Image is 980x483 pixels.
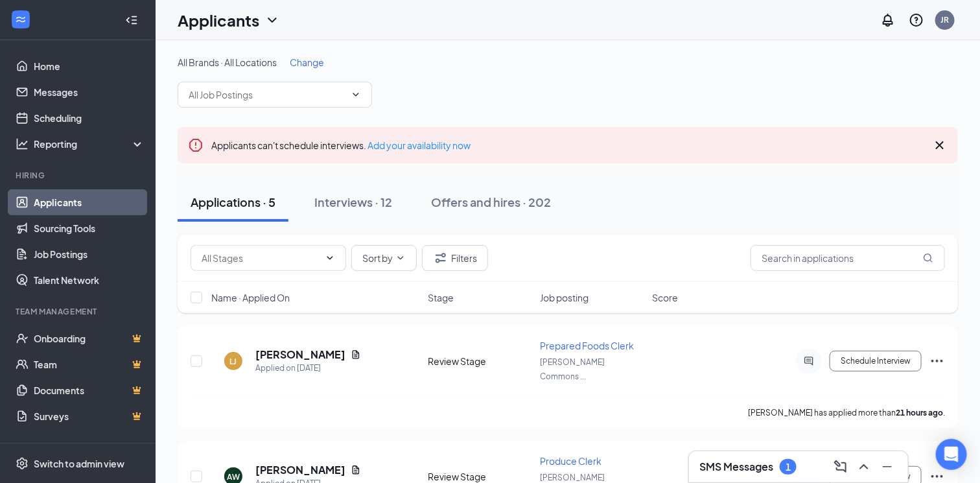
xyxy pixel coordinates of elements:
[264,12,280,28] svg: ChevronDown
[422,245,488,271] button: Filter Filters
[801,356,817,366] svg: ActiveChat
[652,291,678,304] span: Score
[856,459,872,475] svg: ChevronUp
[936,439,967,470] div: Open Intercom Messenger
[34,403,145,429] a: SurveysCrown
[351,349,361,360] svg: Document
[16,457,29,470] svg: Settings
[34,351,145,377] a: TeamCrown
[255,348,345,362] h5: [PERSON_NAME]
[211,291,290,304] span: Name · Applied On
[395,253,406,263] svg: ChevronDown
[34,137,145,150] div: Reporting
[314,194,392,210] div: Interviews · 12
[178,56,277,68] span: All Brands · All Locations
[367,139,471,151] a: Add your availability now
[211,139,471,151] span: Applicants can't schedule interviews.
[428,291,454,304] span: Stage
[34,325,145,351] a: OnboardingCrown
[34,377,145,403] a: DocumentsCrown
[325,253,335,263] svg: ChevronDown
[202,251,320,265] input: All Stages
[748,407,945,418] p: [PERSON_NAME] has applied more than .
[540,357,605,381] span: [PERSON_NAME] Commons ...
[751,245,945,271] input: Search in applications
[877,456,898,477] button: Minimize
[923,253,933,263] svg: MagnifyingGlass
[189,88,345,102] input: All Job Postings
[941,14,950,25] div: JR
[428,355,532,368] div: Review Stage
[699,460,773,474] h3: SMS Messages
[227,471,240,482] div: AW
[830,456,851,477] button: ComposeMessage
[880,12,896,28] svg: Notifications
[433,250,449,266] svg: Filter
[230,356,237,367] div: LJ
[854,456,874,477] button: ChevronUp
[14,13,27,26] svg: WorkstreamLogo
[34,189,145,215] a: Applicants
[34,457,124,470] div: Switch to admin view
[16,170,142,181] div: Hiring
[255,463,345,477] h5: [PERSON_NAME]
[833,459,848,475] svg: ComposeMessage
[830,351,922,371] button: Schedule Interview
[34,53,145,79] a: Home
[540,340,634,351] span: Prepared Foods Clerk
[362,253,393,263] span: Sort by
[351,245,417,271] button: Sort byChevronDown
[431,194,551,210] div: Offers and hires · 202
[16,137,29,150] svg: Analysis
[16,306,142,317] div: Team Management
[34,267,145,293] a: Talent Network
[34,241,145,267] a: Job Postings
[351,465,361,475] svg: Document
[178,9,259,31] h1: Applicants
[255,362,361,375] div: Applied on [DATE]
[540,291,589,304] span: Job posting
[188,137,204,153] svg: Error
[540,455,601,467] span: Produce Clerk
[34,79,145,105] a: Messages
[896,408,943,418] b: 21 hours ago
[351,89,361,100] svg: ChevronDown
[932,137,948,153] svg: Cross
[786,462,791,473] div: 1
[428,470,532,483] div: Review Stage
[290,56,324,68] span: Change
[880,459,895,475] svg: Minimize
[191,194,275,210] div: Applications · 5
[909,12,924,28] svg: QuestionInfo
[34,105,145,131] a: Scheduling
[34,215,145,241] a: Sourcing Tools
[125,14,138,27] svg: Collapse
[929,353,945,369] svg: Ellipses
